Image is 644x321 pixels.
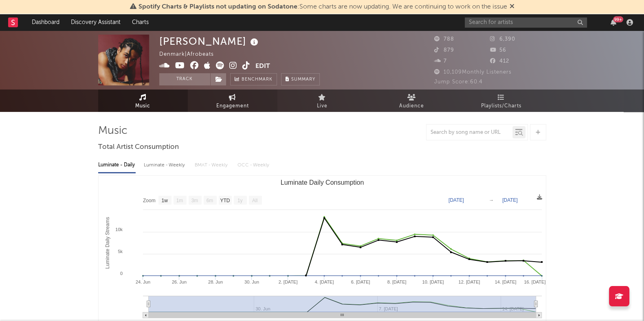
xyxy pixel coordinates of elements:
text: 2. [DATE] [278,280,297,284]
span: Engagement [216,101,249,111]
span: : Some charts are now updating. We are continuing to work on the issue [138,4,507,10]
button: Summary [281,73,320,85]
span: Summary [291,77,315,82]
span: Jump Score: 60.4 [434,79,483,85]
text: Zoom [143,198,156,203]
span: Dismiss [510,4,514,10]
text: 14. [DATE] [495,280,516,284]
input: Search by song name or URL [426,129,512,136]
text: All [252,198,257,203]
text: 3m [191,198,198,203]
span: 879 [434,48,454,53]
span: Total Artist Consumption [98,142,179,152]
text: [DATE] [448,197,464,203]
a: Live [277,90,367,112]
text: [DATE] [502,197,518,203]
a: Engagement [188,90,277,112]
span: Audience [399,101,424,111]
text: Luminate Daily Consumption [280,179,364,186]
text: 1m [176,198,183,203]
span: 56 [490,48,506,53]
text: 28. Jun [208,280,222,284]
text: Luminate Daily Streams [105,217,110,269]
span: 7 [434,59,447,64]
span: Spotify Charts & Playlists not updating on Sodatone [138,4,297,10]
div: Luminate - Weekly [144,158,187,172]
span: Live [317,101,327,111]
text: 1y [237,198,242,203]
text: 10. [DATE] [422,280,444,284]
text: 0 [120,271,122,276]
text: 16. [DATE] [524,280,545,284]
text: 10k [115,227,123,232]
text: 4. [DATE] [314,280,334,284]
span: 788 [434,37,454,42]
text: YTD [220,198,230,203]
span: 6,390 [490,37,515,42]
span: 10,109 Monthly Listeners [434,70,512,75]
a: Dashboard [26,14,65,31]
text: 26. Jun [171,280,186,284]
span: Playlists/Charts [481,101,521,111]
span: 412 [490,59,509,64]
a: Charts [126,14,154,31]
text: 30. Jun [244,280,259,284]
span: Music [135,101,150,111]
button: Edit [255,61,270,72]
a: Audience [367,90,457,112]
div: 99 + [613,16,623,22]
span: Benchmark [242,75,273,85]
a: Benchmark [230,73,277,85]
text: 1w [161,198,168,203]
div: Luminate - Daily [98,158,136,172]
div: [PERSON_NAME] [159,35,260,48]
text: 5k [118,249,123,254]
text: 24. Jun [135,280,150,284]
text: 6. [DATE] [351,280,370,284]
text: 8. [DATE] [387,280,406,284]
text: 12. [DATE] [458,280,480,284]
input: Search for artists [465,17,587,28]
a: Discovery Assistant [65,14,126,31]
div: Denmark | Afrobeats [159,50,223,59]
button: 99+ [611,19,616,26]
text: → [489,197,494,203]
text: 6m [206,198,213,203]
a: Music [98,90,188,112]
button: Track [159,73,210,85]
a: Playlists/Charts [457,90,546,112]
